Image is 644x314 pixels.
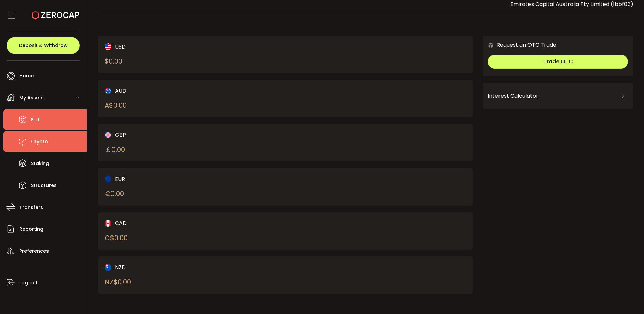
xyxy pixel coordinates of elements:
[105,100,127,111] div: A$ 0.00
[19,71,34,81] span: Home
[105,263,267,272] div: NZD
[105,132,111,138] img: gbp_portfolio.svg
[105,56,122,66] div: $ 0.00
[105,175,267,183] div: EUR
[543,58,573,65] span: Trade OTC
[7,37,80,54] button: Deposit & Withdraw
[19,224,43,234] span: Reporting
[105,42,267,51] div: USD
[488,88,628,104] div: Interest Calculator
[105,220,111,227] img: cad_portfolio.svg
[31,159,49,168] span: Staking
[105,189,124,199] div: € 0.00
[105,264,111,271] img: nzd_portfolio.svg
[105,176,111,183] img: eur_portfolio.svg
[105,219,267,227] div: CAD
[488,42,494,48] img: 6nGpN7MZ9FLuBP83NiajKbTRY4UzlzQtBKtCrLLspmCkSvCZHBKvY3NxgQaT5JnOQREvtQ257bXeeSTueZfAPizblJ+Fe8JwA...
[31,137,48,147] span: Crypto
[31,181,57,190] span: Structures
[19,93,44,103] span: My Assets
[610,282,644,314] iframe: Chat Widget
[105,233,128,243] div: C$ 0.00
[105,87,267,95] div: AUD
[19,202,43,212] span: Transfers
[105,88,111,94] img: aud_portfolio.svg
[105,131,267,139] div: GBP
[488,55,628,69] button: Trade OTC
[19,43,68,48] span: Deposit & Withdraw
[19,278,38,288] span: Log out
[105,277,131,287] div: NZ$ 0.00
[31,115,40,125] span: Fiat
[483,41,556,49] div: Request an OTC Trade
[19,246,49,256] span: Preferences
[105,43,111,50] img: usd_portfolio.svg
[105,145,125,155] div: ￡ 0.00
[510,0,633,8] span: Emirates Capital Australia Pty Limited (1bbf03)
